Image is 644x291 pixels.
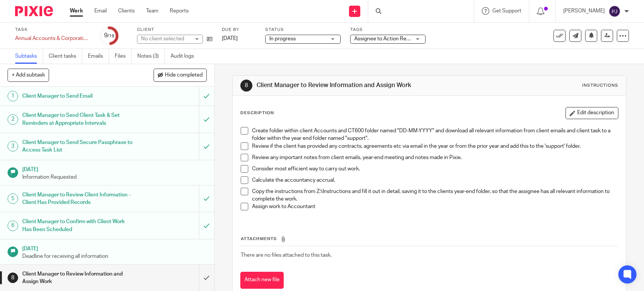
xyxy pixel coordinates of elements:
[22,173,207,181] p: Information Requested
[222,36,238,41] span: [DATE]
[8,221,18,231] div: 6
[240,80,252,92] div: 8
[171,49,200,64] a: Audit logs
[22,90,135,102] h1: Client Manager to Send Email
[252,142,618,150] p: Review if the client has provided any contracts, agreements etc via email in the year or from the...
[252,127,618,142] p: Create folder within client Accounts and CT600 folder named "DD-MM-YYYY" and download all relevan...
[165,72,203,78] span: Hide completed
[222,27,256,33] label: Due by
[252,176,618,184] p: Calculate the accountancy accrual.
[15,35,91,42] div: Annual Accounts &amp; Corporation Tax Return - March 31, 2025
[582,83,618,89] div: Instructions
[8,114,18,125] div: 2
[8,141,18,152] div: 3
[566,107,618,119] button: Edit description
[15,35,91,42] div: Annual Accounts & Corporation Tax Return - [DATE]
[108,34,114,38] small: /19
[170,7,189,15] a: Reports
[8,91,18,101] div: 1
[115,49,132,64] a: Files
[70,7,83,15] a: Work
[88,49,109,64] a: Emails
[252,165,618,173] p: Consider most efficient way to carry out work.
[241,237,277,241] span: Attachments
[154,69,207,81] button: Hide completed
[94,7,107,15] a: Email
[8,69,49,81] button: + Add subtask
[354,36,444,41] span: Assignee to Action Review Comments
[137,27,212,33] label: Client
[104,31,114,40] div: 9
[241,253,332,258] span: There are no files attached to this task.
[22,268,135,288] h1: Client Manager to Review Information and Assign Work
[22,243,207,253] h1: [DATE]
[492,8,521,14] span: Get Support
[141,35,190,43] div: No client selected
[49,49,82,64] a: Client tasks
[609,5,621,17] img: svg%3E
[137,49,165,64] a: Notes (3)
[22,164,207,173] h1: [DATE]
[22,137,135,156] h1: Client Manager to Send Secure Passphrase to Access Task List
[8,273,18,283] div: 8
[252,154,618,161] p: Review any important notes from client emails, year-end meeting and notes made in Pixie.
[22,216,135,235] h1: Client Manager to Confirm with Client Work Has Been Scheduled
[118,7,135,15] a: Clients
[240,110,274,116] p: Description
[350,27,426,33] label: Tags
[240,272,284,289] button: Attach new file
[265,27,341,33] label: Status
[22,110,135,129] h1: Client Manager to Send Client Task & Set Reminders at Appropriate Intervals
[563,7,605,15] p: [PERSON_NAME]
[252,203,618,210] p: Assign work to Accountant
[22,189,135,208] h1: Client Manager to Review Client Information - Client Has Provided Records
[15,27,91,33] label: Task
[257,81,446,89] h1: Client Manager to Review Information and Assign Work
[15,49,43,64] a: Subtasks
[22,253,207,260] p: Deadline for receiving all information
[15,6,53,16] img: Pixie
[146,7,158,15] a: Team
[8,193,18,204] div: 5
[252,188,618,203] p: Copy the instructions from Z:\Instructions and fill it out in detail, saving it to the clients ye...
[269,36,296,41] span: In progress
